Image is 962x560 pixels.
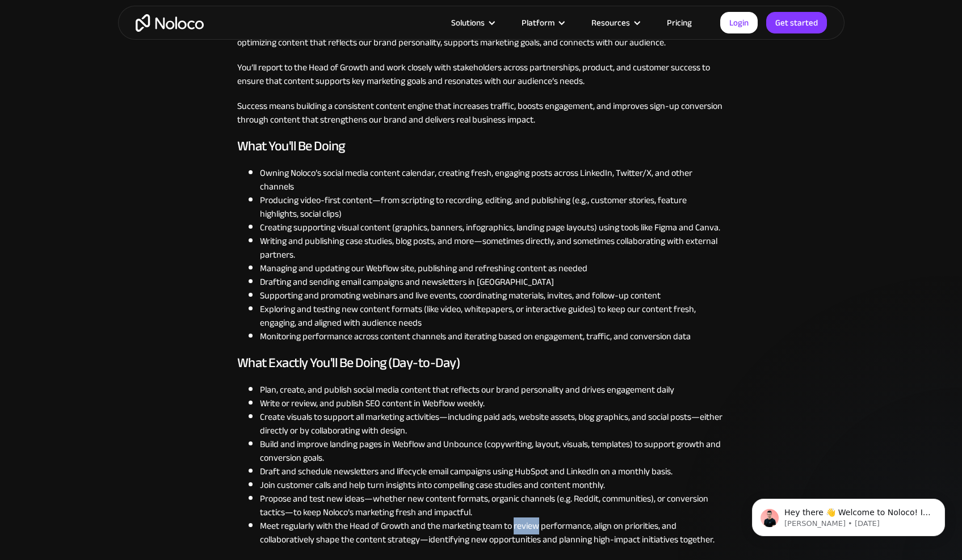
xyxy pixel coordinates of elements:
li: Propose and test new ideas—whether new content formats, organic channels (e.g. Reddit, communitie... [260,492,725,519]
p: You’ll report to the Head of Growth and work closely with stakeholders across partnerships, produ... [237,61,725,88]
h3: What Exactly You'll Be Doing (Day-to-Day) [237,355,725,372]
li: Supporting and promoting webinars and live events, coordinating materials, invites, and follow-up... [260,289,725,302]
li: Managing and updating our Webflow site, publishing and refreshing content as needed [260,262,725,275]
div: Solutions [451,15,485,30]
li: Meet regularly with the Head of Growth and the marketing team to review performance, align on pri... [260,519,725,546]
li: Writing and publishing case studies, blog posts, and more—sometimes directly, and sometimes colla... [260,234,725,262]
li: Drafting and sending email campaigns and newsletters in [GEOGRAPHIC_DATA] [260,275,725,289]
div: Platform [522,15,554,30]
a: Pricing [653,15,706,30]
li: Monitoring performance across content channels and iterating based on engagement, traffic, and co... [260,330,725,343]
li: Plan, create, and publish social media content that reflects our brand personality and drives eng... [260,383,725,397]
p: Your mission is to grow Noloco’s brand authority, drive organic traffic, and engage our audience ... [237,9,725,49]
li: Write or review, and publish SEO content in Webflow weekly. [260,397,725,410]
iframe: Intercom notifications message [735,475,962,554]
li: Draft and schedule newsletters and lifecycle email campaigns using HubSpot and LinkedIn on a mont... [260,465,725,478]
div: Resources [591,15,630,30]
li: Creating supporting visual content (graphics, banners, infographics, landing page layouts) using ... [260,221,725,234]
li: Exploring and testing new content formats (like video, whitepapers, or interactive guides) to kee... [260,302,725,330]
a: home [136,14,204,32]
h3: What You'll Be Doing [237,138,725,155]
li: Join customer calls and help turn insights into compelling case studies and content monthly. [260,478,725,492]
li: Producing video-first content—from scripting to recording, editing, and publishing (e.g., custome... [260,193,725,221]
div: Solutions [437,15,507,30]
a: Login [720,12,758,33]
div: Resources [577,15,653,30]
li: Create visuals to support all marketing activities—including paid ads, website assets, blog graph... [260,410,725,437]
p: Success means building a consistent content engine that increases traffic, boosts engagement, and... [237,99,725,127]
div: Platform [507,15,577,30]
li: Owning Noloco’s social media content calendar, creating fresh, engaging posts across LinkedIn, Tw... [260,166,725,193]
a: Get started [766,12,827,33]
li: Build and improve landing pages in Webflow and Unbounce (copywriting, layout, visuals, templates)... [260,437,725,465]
